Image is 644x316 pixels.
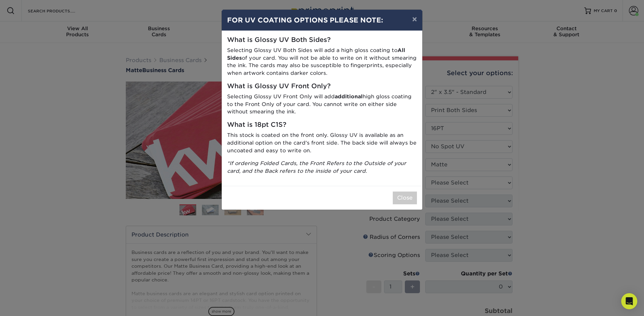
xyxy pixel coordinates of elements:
[227,131,417,154] p: This stock is coated on the front only. Glossy UV is available as an additional option on the car...
[227,36,417,44] h5: What is Glossy UV Both Sides?
[227,47,417,77] p: Selecting Glossy UV Both Sides will add a high gloss coating to of your card. You will not be abl...
[227,15,417,25] h4: FOR UV COATING OPTIONS PLEASE NOTE:
[335,93,363,100] strong: additional
[407,10,422,29] button: ×
[621,293,637,309] div: Open Intercom Messenger
[227,83,417,90] h5: What is Glossy UV Front Only?
[227,121,417,129] h5: What is 18pt C1S?
[227,93,417,116] p: Selecting Glossy UV Front Only will add high gloss coating to the Front Only of your card. You ca...
[227,160,406,174] i: *If ordering Folded Cards, the Front Refers to the Outside of your card, and the Back refers to t...
[227,47,405,61] strong: All Sides
[393,192,417,204] button: Close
